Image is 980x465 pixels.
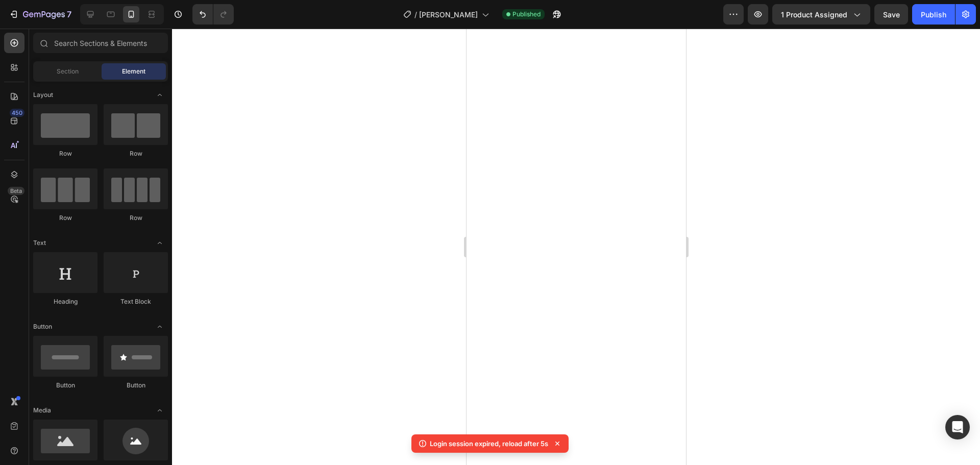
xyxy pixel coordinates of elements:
[10,109,24,117] div: 450
[945,415,970,439] div: Open Intercom Messenger
[152,319,168,335] span: Toggle open
[152,87,168,103] span: Toggle open
[122,67,145,76] span: Element
[8,187,24,195] div: Beta
[33,406,51,415] span: Media
[33,238,46,248] span: Text
[33,297,97,306] div: Heading
[152,235,168,251] span: Toggle open
[33,33,168,53] input: Search Sections & Elements
[921,9,946,20] div: Publish
[104,149,168,158] div: Row
[33,213,97,223] div: Row
[430,438,548,449] p: Login session expired, reload after 5s
[33,149,97,158] div: Row
[192,4,234,25] div: Undo/Redo
[772,4,870,25] button: 1 product assigned
[414,9,417,20] span: /
[874,4,908,25] button: Save
[33,90,53,100] span: Layout
[33,322,52,331] span: Button
[104,213,168,223] div: Row
[152,402,168,419] span: Toggle open
[512,10,541,19] span: Published
[467,29,686,465] iframe: Design area
[33,381,97,390] div: Button
[419,9,478,20] span: [PERSON_NAME]
[4,4,76,25] button: 7
[781,9,847,20] span: 1 product assigned
[57,67,79,76] span: Section
[883,10,900,19] span: Save
[912,4,955,25] button: Publish
[104,297,168,306] div: Text Block
[104,381,168,390] div: Button
[67,8,71,20] p: 7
